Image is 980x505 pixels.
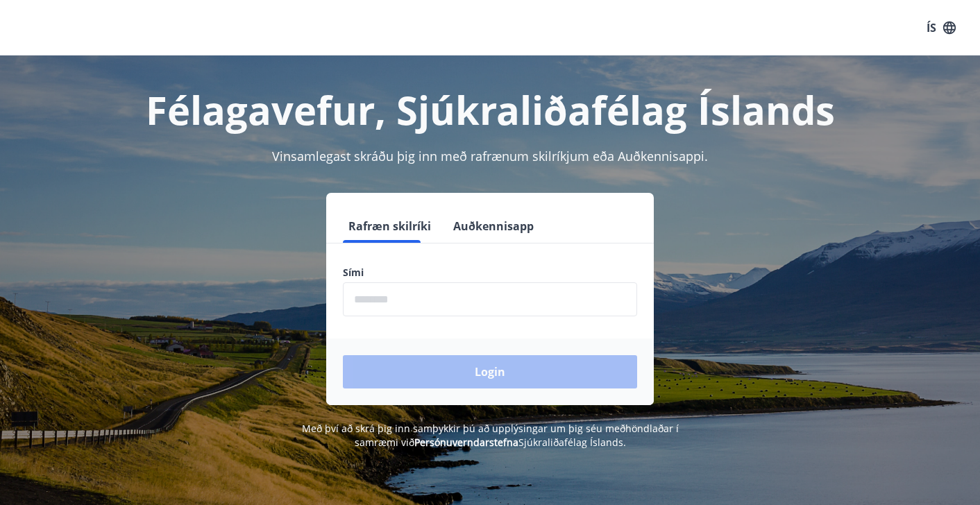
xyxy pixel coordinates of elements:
span: Með því að skrá þig inn samþykkir þú að upplýsingar um þig séu meðhöndlaðar í samræmi við Sjúkral... [302,422,679,449]
span: Vinsamlegast skráðu þig inn með rafrænum skilríkjum eða Auðkennisappi. [272,148,708,164]
button: Rafræn skilríki [343,209,437,243]
button: ÍS [919,15,963,40]
h1: Félagavefur, Sjúkraliðafélag Íslands [17,83,963,136]
label: Sími [343,266,637,280]
button: Auðkennisapp [448,209,539,243]
a: Persónuverndarstefna [414,436,518,449]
